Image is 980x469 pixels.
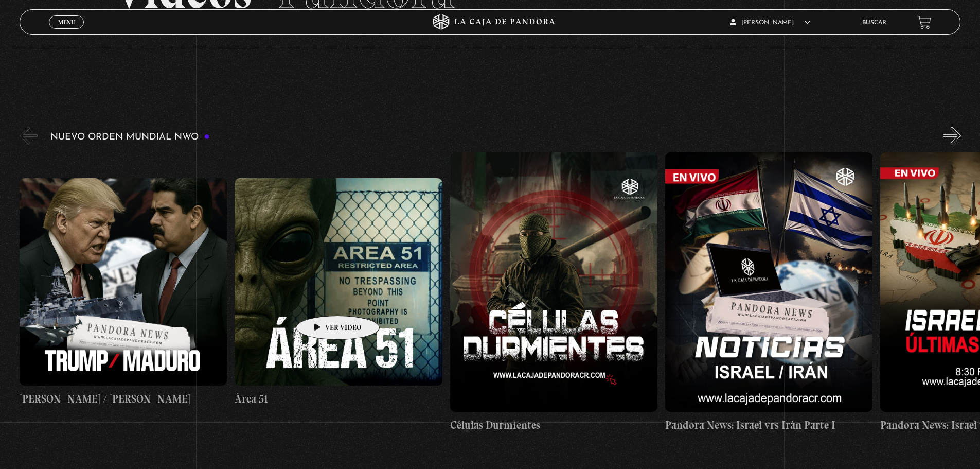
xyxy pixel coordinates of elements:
[943,127,961,145] button: Next
[58,19,75,25] span: Menu
[235,152,442,433] a: Área 51
[50,132,210,142] h3: Nuevo Orden Mundial NWO
[665,152,872,433] a: Pandora News: Israel vrs Irán Parte I
[55,28,79,35] span: Cerrar
[450,417,657,433] h4: Células Durmientes
[20,391,227,407] h4: [PERSON_NAME] / [PERSON_NAME]
[20,152,227,433] a: [PERSON_NAME] / [PERSON_NAME]
[450,152,657,433] a: Células Durmientes
[665,417,872,433] h4: Pandora News: Israel vrs Irán Parte I
[235,391,442,407] h4: Área 51
[730,20,810,26] span: [PERSON_NAME]
[20,127,38,145] button: Previous
[862,20,886,26] a: Buscar
[917,15,931,29] a: View your shopping cart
